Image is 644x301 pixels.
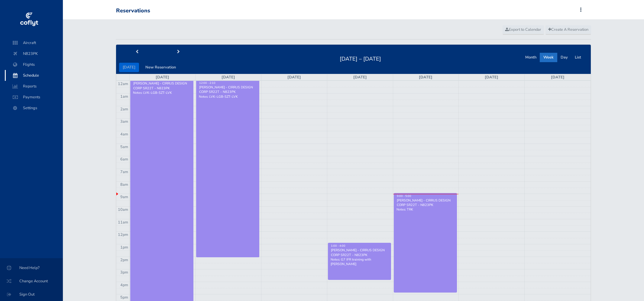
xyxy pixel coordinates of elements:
[199,81,215,85] span: 12:00 - 2:10
[396,198,454,207] div: [PERSON_NAME] - CIRRUS DESIGN CORP SR22T - N823PK
[120,131,128,137] span: 4am
[548,27,588,32] span: Create A Reservation
[11,48,57,59] span: N823PK
[118,81,128,87] span: 12am
[7,276,56,287] span: Change Account
[120,257,128,263] span: 2pm
[119,63,139,72] button: [DATE]
[505,27,541,32] span: Export to Calendar
[522,53,540,62] button: Month
[11,81,57,92] span: Reports
[19,11,39,29] img: coflyt logo
[485,74,498,80] a: [DATE]
[120,144,128,150] span: 5am
[120,119,128,124] span: 3am
[353,74,367,80] a: [DATE]
[571,53,585,62] button: List
[133,90,191,95] p: Notes: LVK-LGB-SZT-LVK
[120,245,128,250] span: 1pm
[120,106,128,112] span: 2am
[397,194,411,198] span: 9:00 - 5:00
[118,220,128,225] span: 11am
[222,74,235,80] a: [DATE]
[331,244,345,248] span: 1:00 - 4:00
[156,74,169,80] a: [DATE]
[157,47,199,57] button: next
[11,92,57,103] span: Payments
[120,270,128,275] span: 3pm
[540,53,557,62] button: Week
[503,25,544,34] a: Export to Calendar
[118,207,128,212] span: 10am
[142,63,180,72] button: New Reservation
[118,232,128,237] span: 12pm
[116,47,158,57] button: prev
[419,74,432,80] a: [DATE]
[7,289,56,300] span: Sign Out
[120,282,128,288] span: 4pm
[11,37,57,48] span: Aircraft
[11,59,57,70] span: Flights
[336,54,385,62] h2: [DATE] – [DATE]
[7,262,56,273] span: Need Help?
[331,257,388,266] p: Notes: G7 IFR training with [PERSON_NAME]
[557,53,571,62] button: Day
[396,207,454,212] p: Notes: TRK
[120,157,128,162] span: 6am
[133,81,191,90] div: [PERSON_NAME] - CIRRUS DESIGN CORP SR22T - N823PK
[120,295,128,300] span: 5pm
[545,25,591,34] a: Create A Reservation
[120,94,128,99] span: 1am
[120,182,128,187] span: 8am
[116,8,150,14] div: Reservations
[331,248,388,257] div: [PERSON_NAME] - CIRRUS DESIGN CORP SR22T - N823PK
[11,103,57,113] span: Settings
[120,169,128,175] span: 7am
[287,74,301,80] a: [DATE]
[199,94,257,99] p: Notes: LVK-LGB-SZT-LVK
[120,194,128,200] span: 9am
[11,70,57,81] span: Schedule
[199,85,257,94] div: [PERSON_NAME] - CIRRUS DESIGN CORP SR22T - N823PK
[551,74,565,80] a: [DATE]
